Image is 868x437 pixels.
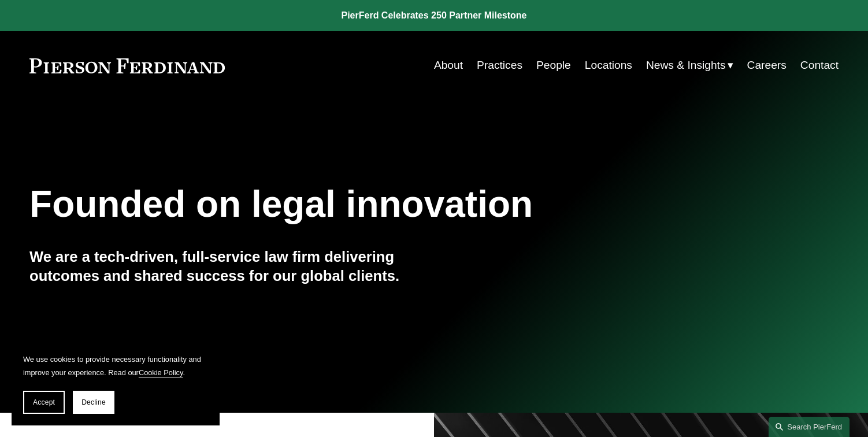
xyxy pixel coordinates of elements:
h1: Founded on legal innovation [29,183,704,225]
a: Practices [477,54,522,76]
h4: We are a tech-driven, full-service law firm delivering outcomes and shared success for our global... [29,247,434,285]
a: folder dropdown [646,54,733,76]
span: Decline [81,398,106,406]
a: Cookie Policy [139,368,183,377]
a: Search this site [769,417,850,437]
span: News & Insights [646,55,726,76]
span: Accept [33,398,55,406]
button: Accept [23,391,65,414]
button: Decline [73,391,114,414]
section: Cookie banner [12,341,220,425]
a: About [434,54,463,76]
a: Contact [800,54,839,76]
a: People [536,54,571,76]
a: Careers [747,54,787,76]
p: We use cookies to provide necessary functionality and improve your experience. Read our . [23,353,208,379]
a: Locations [585,54,632,76]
